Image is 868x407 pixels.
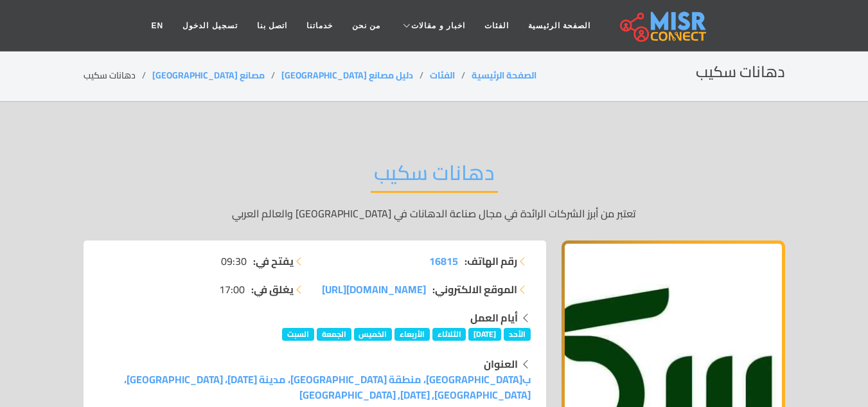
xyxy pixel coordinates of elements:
[219,282,245,297] span: 17:00
[319,280,426,299] span: [DOMAIN_NAME][URL].
[484,354,518,374] strong: العنوان
[354,328,393,341] span: الخميس
[432,282,517,297] strong: الموقع الالكتروني:
[518,14,600,38] a: الصفحة الرئيسية
[411,20,465,32] span: اخبار و مقالات
[390,14,475,38] a: اخبار و مقالات
[504,328,531,341] span: الأحد
[297,14,342,38] a: خدماتنا
[319,282,426,297] a: [DOMAIN_NAME][URL].
[281,67,413,84] a: دليل مصانع [GEOGRAPHIC_DATA]
[468,328,501,341] span: [DATE]
[342,14,390,38] a: من نحن
[253,253,294,269] strong: يفتح في:
[429,251,458,271] span: 16815
[429,253,458,269] a: 16815
[152,67,265,84] a: مصانع [GEOGRAPHIC_DATA]
[221,253,247,269] span: 09:30
[317,328,351,341] span: الجمعة
[371,160,498,193] h2: دهانات سكيب
[620,10,706,42] img: main.misr_connect
[432,328,466,341] span: الثلاثاء
[394,328,430,341] span: الأربعاء
[465,253,517,269] strong: رقم الهاتف:
[472,67,536,84] a: الصفحة الرئيسية
[251,282,294,297] strong: يغلق في:
[247,14,297,38] a: اتصل بنا
[124,370,531,404] a: ب[GEOGRAPHIC_DATA]، منطقة [GEOGRAPHIC_DATA]، مدينة [DATE]، [GEOGRAPHIC_DATA]، [GEOGRAPHIC_DATA], ...
[475,14,518,38] a: الفئات
[282,328,314,341] span: السبت
[696,63,785,82] h2: دهانات سكيب
[142,14,173,38] a: EN
[84,206,785,221] p: تعتبر من أبرز الشركات الرائدة في مجال صناعة الدهانات في [GEOGRAPHIC_DATA] والعالم العربي
[470,308,518,327] strong: أيام العمل
[173,14,247,38] a: تسجيل الدخول
[84,69,152,82] li: دهانات سكيب
[430,67,455,84] a: الفئات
